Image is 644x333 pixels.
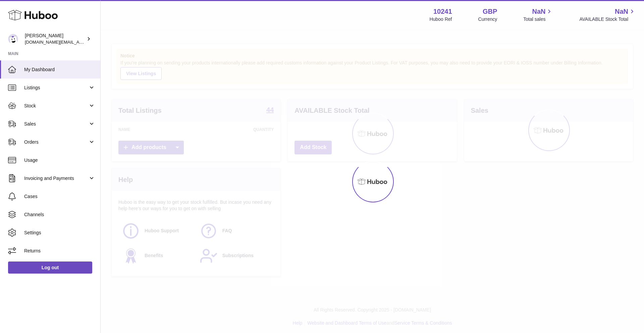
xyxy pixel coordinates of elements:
div: Currency [478,16,497,22]
span: [DOMAIN_NAME][EMAIL_ADDRESS][DOMAIN_NAME] [25,39,133,45]
span: Listings [24,85,88,91]
span: Cases [24,193,95,200]
div: [PERSON_NAME] [25,33,85,45]
a: NaN Total sales [523,7,553,22]
span: Total sales [523,16,553,22]
span: Settings [24,230,95,236]
div: Huboo Ref [430,16,452,22]
span: Usage [24,157,95,163]
span: NaN [532,7,545,16]
span: My Dashboard [24,66,95,73]
span: Channels [24,211,95,218]
a: NaN AVAILABLE Stock Total [579,7,636,22]
strong: GBP [483,7,497,16]
span: AVAILABLE Stock Total [579,16,636,22]
span: Stock [24,103,88,109]
a: Log out [8,261,92,274]
img: londonaquatics.online@gmail.com [8,34,18,44]
span: NaN [615,7,628,16]
span: Sales [24,121,88,127]
span: Invoicing and Payments [24,175,88,182]
span: Returns [24,248,95,254]
span: Orders [24,139,88,145]
strong: 10241 [433,7,452,16]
